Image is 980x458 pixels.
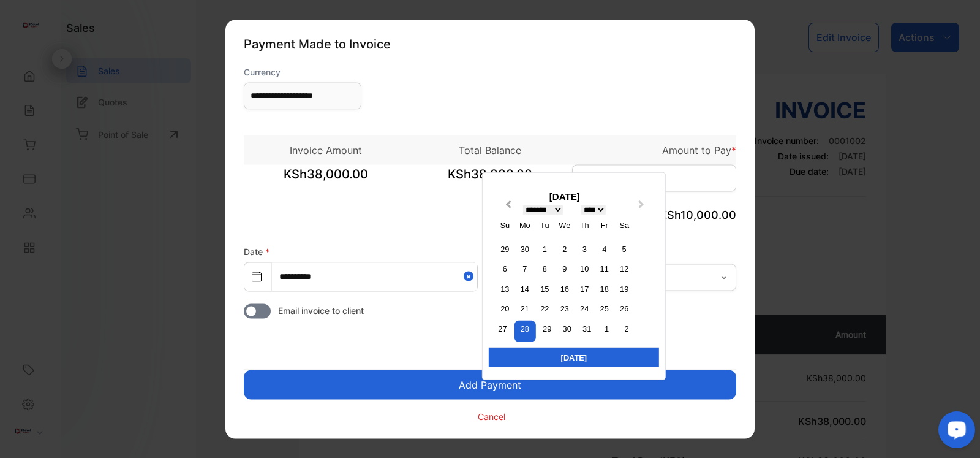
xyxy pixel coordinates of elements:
[408,206,572,223] p: Total Paid (KES)
[244,34,736,53] p: Payment Made to Invoice
[494,321,511,337] div: Choose Sunday, July 27th, 2025
[408,142,572,157] p: Total Balance
[516,281,533,297] div: Choose Monday, July 14th, 2025
[135,72,206,80] div: Keywords by Traffic
[618,321,635,337] div: Choose Saturday, August 2nd, 2025
[537,217,553,234] div: Tu
[616,261,633,277] div: Choose Saturday, July 12th, 2025
[278,303,364,316] span: Email invoice to client
[556,241,573,258] div: Choose Wednesday, July 2nd, 2025
[539,321,556,337] div: Choose Tuesday, July 29th, 2025
[244,164,408,195] span: KSh38,000.00
[244,370,736,399] button: Add Payment
[579,321,595,337] div: Choose Thursday, July 31st, 2025
[660,208,736,221] span: KSh10,000.00
[497,241,513,258] div: Choose Sunday, June 29th, 2025
[596,261,612,277] div: Choose Friday, July 11th, 2025
[556,281,573,297] div: Choose Wednesday, July 16th, 2025
[537,261,553,277] div: Choose Tuesday, July 8th, 2025
[537,281,553,297] div: Choose Tuesday, July 15th, 2025
[616,241,633,258] div: Choose Saturday, July 5th, 2025
[596,281,612,297] div: Choose Friday, July 18th, 2025
[559,321,575,337] div: Choose Wednesday, July 30th, 2025
[516,261,533,277] div: Choose Monday, July 7th, 2025
[576,241,593,258] div: Choose Thursday, July 3rd, 2025
[244,246,269,256] label: Date
[34,20,60,29] div: v 4.0.25
[616,217,633,234] div: Sa
[596,217,612,234] div: Fr
[576,300,593,317] div: Choose Thursday, July 24th, 2025
[556,217,573,234] div: We
[492,239,636,343] div: month 2025-07
[598,321,615,337] div: Choose Friday, August 1st, 2025
[47,72,110,80] div: Domain Overview
[497,217,513,234] div: Su
[244,65,361,78] label: Currency
[244,142,408,157] p: Invoice Amount
[596,300,612,317] div: Choose Friday, July 25th, 2025
[929,406,980,458] iframe: LiveChat chat widget
[20,32,29,42] img: website_grey.svg
[514,321,535,342] div: Choose Monday, July 28th, 2025
[408,164,572,195] span: KSh38,000.00
[489,348,659,367] div: [DATE]
[33,71,43,81] img: tab_domain_overview_orange.svg
[633,197,652,217] button: Next Month
[478,410,505,423] p: Cancel
[516,300,533,317] div: Choose Monday, July 21st, 2025
[616,281,633,297] div: Choose Saturday, July 19th, 2025
[497,281,513,297] div: Choose Sunday, July 13th, 2025
[537,241,553,258] div: Choose Tuesday, July 1st, 2025
[497,300,513,317] div: Choose Sunday, July 20th, 2025
[537,300,553,317] div: Choose Tuesday, July 22nd, 2025
[516,217,533,234] div: Mo
[616,300,633,317] div: Choose Saturday, July 26th, 2025
[464,262,477,290] button: Close
[516,241,533,258] div: Choose Monday, June 30th, 2025
[576,261,593,277] div: Choose Thursday, July 10th, 2025
[596,241,612,258] div: Choose Friday, July 4th, 2025
[572,142,736,157] p: Amount to Pay
[122,71,132,81] img: tab_keywords_by_traffic_grey.svg
[489,189,641,204] div: [DATE]
[497,261,513,277] div: Choose Sunday, July 6th, 2025
[556,261,573,277] div: Choose Wednesday, July 9th, 2025
[32,32,135,42] div: Domain: [DOMAIN_NAME]
[576,281,593,297] div: Choose Thursday, July 17th, 2025
[497,197,517,217] button: Previous Month
[556,300,573,317] div: Choose Wednesday, July 23rd, 2025
[576,217,593,234] div: Th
